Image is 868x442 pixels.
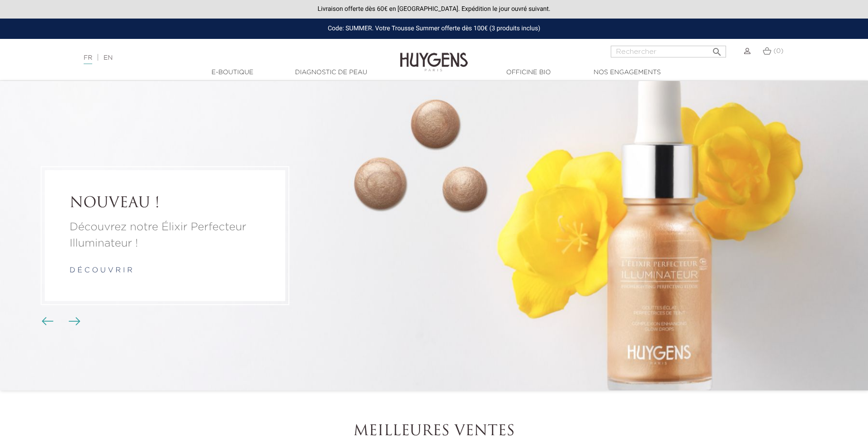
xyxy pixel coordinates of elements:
img: Huygens [400,38,468,73]
a: Nos engagements [582,68,672,77]
a: FR [84,55,92,64]
a: E-Boutique [187,68,278,77]
a: Officine Bio [483,68,574,77]
h2: Meilleures ventes [183,423,685,440]
button:  [709,43,725,55]
div: | [79,52,355,63]
span: (0) [774,48,783,54]
a: Découvrez notre Élixir Perfecteur Illuminateur ! [70,219,260,252]
div: Boutons du carrousel [45,315,75,328]
a: EN [104,55,113,61]
a: d é c o u v r i r [70,267,132,275]
a: Diagnostic de peau [286,68,376,77]
a: NOUVEAU ! [70,195,260,212]
input: Rechercher [611,46,726,57]
i:  [712,44,722,55]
